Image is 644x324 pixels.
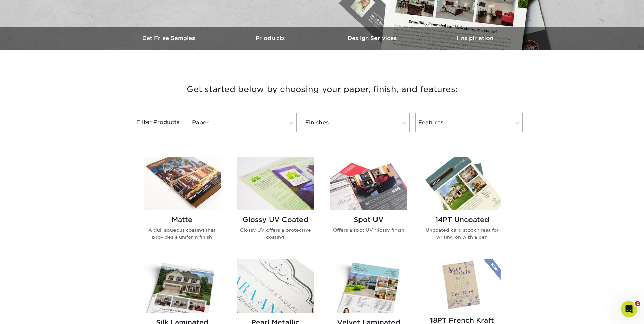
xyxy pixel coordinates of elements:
h2: 14PT Uncoated [424,216,501,224]
a: Finishes [302,113,410,132]
p: A dull aqueous coating that provides a uniform finish [144,227,221,240]
a: Glossy UV Coated Sell Sheets Glossy UV Coated Glossy UV offers a protective coating [237,157,314,251]
img: New Product [484,259,501,280]
a: Inspiration [424,27,526,50]
a: Design Services [322,27,424,50]
img: Pearl Metallic Sell Sheets [237,259,314,313]
p: Uncoated card stock great for writing on with a pen [424,227,501,240]
a: Spot UV Sell Sheets Spot UV Offers a spot UV glossy finish [330,157,407,251]
a: Features [415,113,523,132]
iframe: Intercom live chat [621,301,637,317]
h2: Glossy UV Coated [237,216,314,224]
h3: Inspiration [424,35,526,41]
img: 18PT French Kraft Sell Sheets [424,259,501,311]
img: Glossy UV Coated Sell Sheets [237,157,314,210]
img: Silk Laminated Sell Sheets [144,259,221,313]
a: Products [220,27,322,50]
img: Matte Sell Sheets [144,157,221,210]
h3: Products [220,35,322,41]
img: Spot UV Sell Sheets [330,157,407,210]
a: 14PT Uncoated Sell Sheets 14PT Uncoated Uncoated card stock great for writing on with a pen [424,157,501,251]
h2: Matte [144,216,221,224]
p: Offers a spot UV glossy finish [330,227,407,233]
img: 14PT Uncoated Sell Sheets [424,157,501,210]
h2: Spot UV [330,216,407,224]
a: Get Free Samples [118,27,220,50]
img: Velvet Laminated Sell Sheets [330,259,407,313]
h3: Get Free Samples [118,35,220,41]
span: 2 [635,301,640,306]
div: Filter Products: [118,113,186,132]
p: Glossy UV offers a protective coating [237,227,314,240]
a: Paper [189,113,297,132]
h3: Get started below by choosing your paper, finish, and features: [124,74,521,105]
a: Matte Sell Sheets Matte A dull aqueous coating that provides a uniform finish [144,157,221,251]
h3: Design Services [322,35,424,41]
